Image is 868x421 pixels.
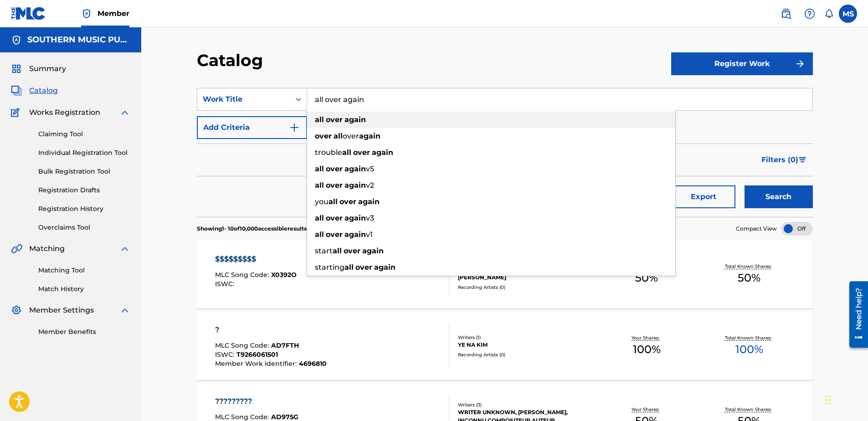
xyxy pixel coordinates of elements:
[29,305,94,316] span: Member Settings
[725,263,774,270] p: Total Known Shares:
[197,50,267,71] h2: Catalog
[236,350,278,359] span: T9266061501
[11,85,58,96] a: CatalogCatalog
[781,8,791,19] img: search
[315,246,333,255] span: start
[215,350,236,359] span: ISWC :
[339,197,356,206] strong: over
[315,197,329,206] span: you
[458,351,596,358] div: Recording Artists ( 0 )
[635,270,658,286] span: 50 %
[326,164,343,173] strong: over
[38,223,130,232] a: Overclaims Tool
[344,230,366,239] strong: again
[315,214,324,222] strong: all
[632,406,662,413] p: Your Shares:
[197,88,813,217] form: Search Form
[271,271,297,279] span: X0392O
[745,185,813,208] button: Search
[38,148,130,158] a: Individual Registration Tool
[756,149,813,171] button: Filters (0)
[458,334,596,341] div: Writers ( 1 )
[215,324,327,335] div: ?
[799,157,806,163] img: filter
[366,214,374,222] span: v3
[81,8,92,19] img: Top Rightsholder
[11,35,22,46] img: Accounts
[38,129,130,139] a: Claiming Tool
[735,341,763,358] span: 100 %
[215,280,236,288] span: ISWC :
[839,5,857,23] div: User Menu
[372,148,393,157] strong: again
[353,148,370,157] strong: over
[11,107,23,118] img: Works Registration
[343,132,359,140] span: over
[38,266,130,275] a: Matching Tool
[366,230,373,239] span: v1
[289,122,300,133] img: 9d2ae6d4665cec9f34b9.svg
[333,246,342,255] strong: all
[197,116,307,139] button: Add Criteria
[203,94,285,105] div: Work Title
[326,115,343,124] strong: over
[271,413,298,421] span: AD975G
[842,278,868,351] iframe: Resource Center
[215,413,271,421] span: MLC Song Code :
[355,263,372,272] strong: over
[334,132,343,140] strong: all
[725,334,774,341] p: Total Known Shares:
[315,148,342,157] span: trouble
[197,240,813,308] a: $$$$$$$$$MLC Song Code:X0392OISWC:Writers (2)[PERSON_NAME] [PERSON_NAME], [PERSON_NAME]Recording ...
[29,63,66,74] span: Summary
[29,107,100,118] span: Works Registration
[11,7,46,20] img: MLC Logo
[738,270,760,286] span: 50 %
[119,107,130,118] img: expand
[672,185,735,208] button: Export
[326,181,343,190] strong: over
[458,284,596,291] div: Recording Artists ( 0 )
[366,164,374,173] span: v5
[315,230,324,239] strong: all
[29,85,58,96] span: Catalog
[632,334,662,341] p: Your Shares:
[119,305,130,316] img: expand
[362,246,384,255] strong: again
[824,9,833,18] div: Notifications
[736,225,777,233] span: Compact View
[315,181,324,190] strong: all
[344,115,366,124] strong: again
[299,359,327,368] span: 4696810
[344,164,366,173] strong: again
[215,271,271,279] span: MLC Song Code :
[344,181,366,190] strong: again
[215,359,299,368] span: Member Work Identifier :
[38,284,130,294] a: Match History
[315,132,332,140] strong: over
[795,58,806,69] img: f7272a7cc735f4ea7f67.svg
[344,246,360,255] strong: over
[38,167,130,176] a: Bulk Registration Tool
[359,132,380,140] strong: again
[671,52,813,75] button: Register Work
[119,243,130,254] img: expand
[315,263,344,272] span: starting
[11,305,22,316] img: Member Settings
[326,230,343,239] strong: over
[801,5,819,23] div: Help
[98,8,129,19] span: Member
[633,341,661,358] span: 100 %
[215,254,297,265] div: $$$$$$$$$
[344,214,366,222] strong: again
[458,401,596,408] div: Writers ( 3 )
[11,85,22,96] img: Catalog
[777,5,795,23] a: Public Search
[197,312,813,380] a: ?MLC Song Code:AD7FTHISWC:T9266061501Member Work Identifier:4696810Writers (1)YE NA KIMRecording ...
[804,8,815,19] img: help
[725,406,774,413] p: Total Known Shares:
[358,197,380,206] strong: again
[366,181,374,190] span: v2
